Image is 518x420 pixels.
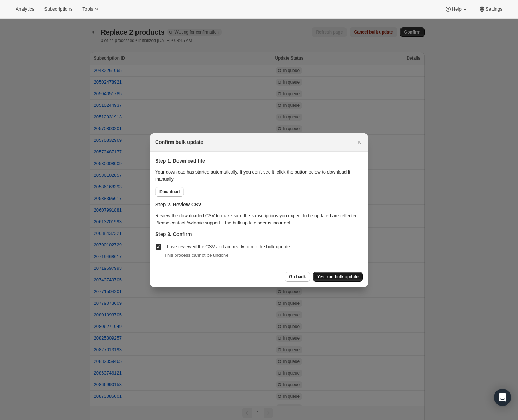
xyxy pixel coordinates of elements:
button: Analytics [11,4,38,14]
button: Help [440,4,472,14]
p: Step 1. Download file [155,157,363,164]
button: Tools [78,4,104,14]
span: This process cannot be undone [164,252,228,258]
p: Step 2. Review CSV [155,201,363,208]
button: Yes, run bulk update [313,272,363,282]
p: Your download has started automatically. If you don't see it, click the button below to download ... [155,169,363,183]
span: Analytics [16,6,34,12]
button: Close [354,137,364,147]
span: Help [452,6,461,12]
span: Subscriptions [44,6,72,12]
button: Download [155,187,184,197]
span: Tools [82,6,93,12]
span: Settings [486,6,502,12]
p: Review the downloaded CSV to make sure the subscriptions you expect to be updated are reflected. ... [155,212,363,226]
p: Step 3. Confirm [155,231,363,238]
span: Go back [289,274,306,280]
span: Download [159,189,180,195]
button: Subscriptions [40,4,77,14]
span: I have reviewed the CSV and am ready to run the bulk update [164,244,290,249]
span: Yes, run bulk update [317,274,359,280]
h2: Confirm bulk update [155,139,203,146]
div: Open Intercom Messenger [494,389,511,406]
button: Go back [285,272,310,282]
button: Settings [474,4,507,14]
